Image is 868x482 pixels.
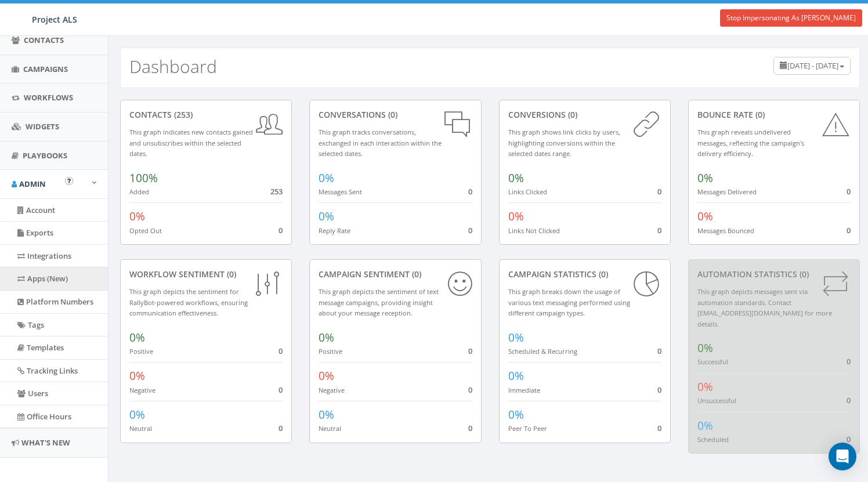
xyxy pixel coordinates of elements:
[65,177,73,185] button: Open In-App Guide
[129,330,145,345] span: 0%
[129,57,217,76] h2: Dashboard
[386,109,397,120] span: (0)
[847,186,851,197] span: 0
[697,109,851,121] div: Bounce Rate
[319,171,334,186] span: 0%
[566,109,577,120] span: (0)
[787,60,838,71] span: [DATE] - [DATE]
[26,121,59,132] span: Widgets
[508,368,524,383] span: 0%
[596,269,608,280] span: (0)
[319,187,362,196] small: Messages Sent
[657,186,661,197] span: 0
[129,424,152,433] small: Neutral
[129,269,283,280] div: Workflow Sentiment
[697,418,713,433] span: 0%
[697,357,728,366] small: Successful
[24,35,64,45] span: Contacts
[319,407,334,422] span: 0%
[697,435,729,444] small: Scheduled
[129,109,283,121] div: contacts
[319,424,341,433] small: Neutral
[129,386,155,394] small: Negative
[319,347,342,356] small: Positive
[319,287,439,317] small: This graph depicts the sentiment of text message campaigns, providing insight about your message ...
[319,209,334,224] span: 0%
[129,226,162,235] small: Opted Out
[129,209,145,224] span: 0%
[129,368,145,383] span: 0%
[129,347,153,356] small: Positive
[508,424,547,433] small: Peer To Peer
[508,171,524,186] span: 0%
[508,287,630,317] small: This graph breaks down the usage of various text messaging performed using different campaign types.
[468,346,472,356] span: 0
[847,434,851,444] span: 0
[697,340,713,356] span: 0%
[319,109,472,121] div: conversations
[129,287,248,317] small: This graph depicts the sentiment for RallyBot-powered workflows, ensuring communication effective...
[319,386,345,394] small: Negative
[468,225,472,235] span: 0
[697,128,804,158] small: This graph reveals undelivered messages, reflecting the campaign's delivery efficiency.
[508,269,661,280] div: Campaign Statistics
[847,395,851,405] span: 0
[410,269,421,280] span: (0)
[319,368,334,383] span: 0%
[753,109,765,120] span: (0)
[129,187,149,196] small: Added
[508,226,560,235] small: Links Not Clicked
[697,187,757,196] small: Messages Delivered
[129,128,253,158] small: This graph indicates new contacts gained and unsubscribes within the selected dates.
[23,150,67,161] span: Playbooks
[129,171,158,186] span: 100%
[172,109,193,120] span: (253)
[508,109,661,121] div: conversions
[508,330,524,345] span: 0%
[23,64,68,74] span: Campaigns
[279,385,283,395] span: 0
[468,186,472,197] span: 0
[19,179,46,189] span: Admin
[21,437,70,448] span: What's New
[829,443,856,470] div: Open Intercom Messenger
[319,226,350,235] small: Reply Rate
[697,396,736,405] small: Unsuccessful
[657,385,661,395] span: 0
[32,14,77,25] span: Project ALS
[697,269,851,280] div: Automation Statistics
[319,269,472,280] div: Campaign Sentiment
[657,225,661,235] span: 0
[508,347,577,356] small: Scheduled & Recurring
[847,356,851,367] span: 0
[319,128,442,158] small: This graph tracks conversations, exchanged in each interaction within the selected dates.
[319,330,334,345] span: 0%
[720,9,862,27] a: Stop Impersonating As [PERSON_NAME]
[657,423,661,433] span: 0
[24,92,73,103] span: Workflows
[468,423,472,433] span: 0
[468,385,472,395] span: 0
[279,423,283,433] span: 0
[847,225,851,235] span: 0
[697,171,713,186] span: 0%
[508,128,620,158] small: This graph shows link clicks by users, highlighting conversions within the selected dates range.
[508,209,524,224] span: 0%
[697,379,713,394] span: 0%
[225,269,236,280] span: (0)
[697,226,754,235] small: Messages Bounced
[508,386,540,394] small: Immediate
[270,186,283,197] span: 253
[657,346,661,356] span: 0
[279,225,283,235] span: 0
[697,209,713,224] span: 0%
[129,407,145,422] span: 0%
[279,346,283,356] span: 0
[697,287,832,328] small: This graph depicts messages sent via automation standards. Contact [EMAIL_ADDRESS][DOMAIN_NAME] f...
[508,407,524,422] span: 0%
[797,269,809,280] span: (0)
[508,187,547,196] small: Links Clicked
